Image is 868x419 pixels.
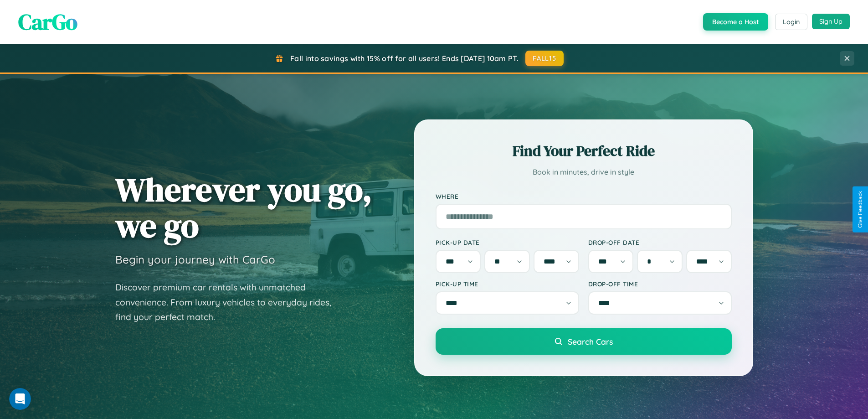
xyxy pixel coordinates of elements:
button: Sign Up [812,14,850,29]
span: CarGo [18,7,77,37]
label: Pick-up Date [436,238,579,246]
label: Drop-off Time [588,280,732,288]
button: Login [775,14,807,30]
h2: Find Your Perfect Ride [436,141,732,161]
span: Search Cars [568,336,613,347]
div: Give Feedback [857,191,863,228]
button: Become a Host [703,13,768,31]
p: Book in minutes, drive in style [436,166,732,179]
h3: Begin your journey with CarGo [115,253,275,266]
p: Discover premium car rentals with unmatched convenience. From luxury vehicles to everyday rides, ... [115,280,343,325]
label: Pick-up Time [436,280,579,288]
label: Drop-off Date [588,238,732,246]
button: Search Cars [436,328,732,355]
button: FALL15 [525,51,564,66]
span: Fall into savings with 15% off for all users! Ends [DATE] 10am PT. [290,54,519,63]
iframe: Intercom live chat [9,388,31,410]
h1: Wherever you go, we go [115,171,372,243]
label: Where [436,192,732,200]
